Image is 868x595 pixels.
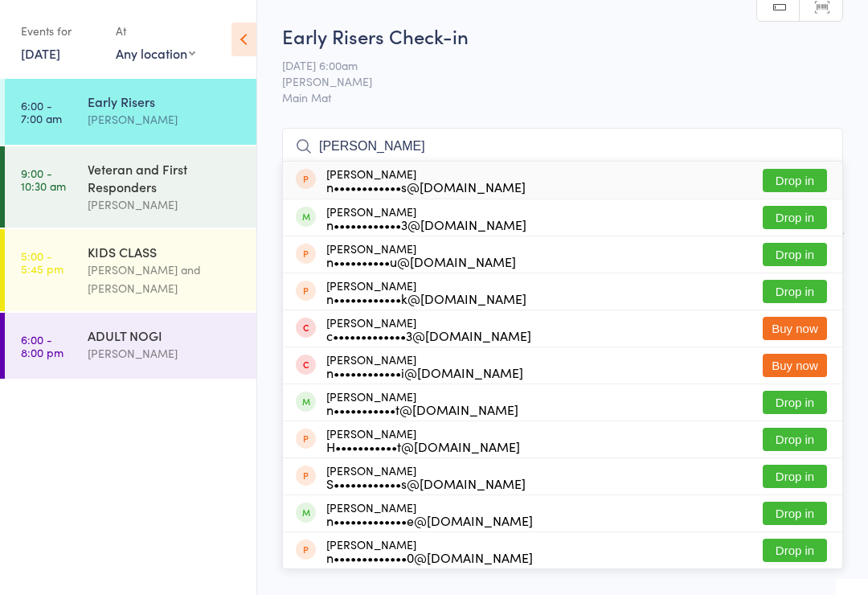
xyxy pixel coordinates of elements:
[88,344,243,363] div: [PERSON_NAME]
[763,465,827,488] button: Drop in
[763,317,827,340] button: Buy now
[326,292,526,305] div: n••••••••••••k@[DOMAIN_NAME]
[326,167,526,193] div: [PERSON_NAME]
[21,333,63,359] time: 6:00 - 8:00 pm
[21,18,100,44] div: Events for
[5,146,256,228] a: 9:00 -10:30 amVeteran and First Responders[PERSON_NAME]
[326,255,516,268] div: n••••••••••u@[DOMAIN_NAME]
[763,169,827,192] button: Drop in
[326,440,520,453] div: H•••••••••••t@[DOMAIN_NAME]
[763,206,827,229] button: Drop in
[326,353,523,379] div: [PERSON_NAME]
[88,195,243,214] div: [PERSON_NAME]
[763,428,827,451] button: Drop in
[326,538,533,564] div: [PERSON_NAME]
[326,205,526,231] div: [PERSON_NAME]
[88,160,243,195] div: Veteran and First Responders
[763,539,827,562] button: Drop in
[21,249,63,275] time: 5:00 - 5:45 pm
[88,326,243,344] div: ADULT NOGI
[5,313,256,379] a: 6:00 -8:00 pmADULT NOGI[PERSON_NAME]
[763,354,827,377] button: Buy now
[763,280,827,303] button: Drop in
[326,316,531,342] div: [PERSON_NAME]
[326,279,526,305] div: [PERSON_NAME]
[326,180,526,193] div: n••••••••••••s@[DOMAIN_NAME]
[21,166,66,192] time: 9:00 - 10:30 am
[326,218,526,231] div: n••••••••••••3@[DOMAIN_NAME]
[116,18,195,44] div: At
[326,329,531,342] div: c•••••••••••••3@[DOMAIN_NAME]
[21,44,60,62] a: [DATE]
[326,366,523,379] div: n••••••••••••i@[DOMAIN_NAME]
[326,501,533,527] div: [PERSON_NAME]
[326,390,518,416] div: [PERSON_NAME]
[282,73,818,89] span: [PERSON_NAME]
[282,128,843,165] input: Search
[326,242,516,268] div: [PERSON_NAME]
[88,261,243,297] div: [PERSON_NAME] and [PERSON_NAME]
[326,464,526,490] div: [PERSON_NAME]
[326,514,533,527] div: n•••••••••••••e@[DOMAIN_NAME]
[763,502,827,525] button: Drop in
[5,79,256,145] a: 6:00 -7:00 amEarly Risers[PERSON_NAME]
[282,57,818,73] span: [DATE] 6:00am
[326,403,518,416] div: n•••••••••••t@[DOMAIN_NAME]
[21,99,62,125] time: 6:00 - 7:00 am
[88,92,243,110] div: Early Risers
[282,89,843,105] span: Main Mat
[88,243,243,261] div: KIDS CLASS
[326,427,520,453] div: [PERSON_NAME]
[763,391,827,414] button: Drop in
[326,551,533,564] div: n•••••••••••••0@[DOMAIN_NAME]
[5,229,256,311] a: 5:00 -5:45 pmKIDS CLASS[PERSON_NAME] and [PERSON_NAME]
[326,477,526,490] div: S••••••••••••s@[DOMAIN_NAME]
[88,110,243,129] div: [PERSON_NAME]
[116,44,195,62] div: Any location
[282,23,843,49] h2: Early Risers Check-in
[763,243,827,266] button: Drop in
